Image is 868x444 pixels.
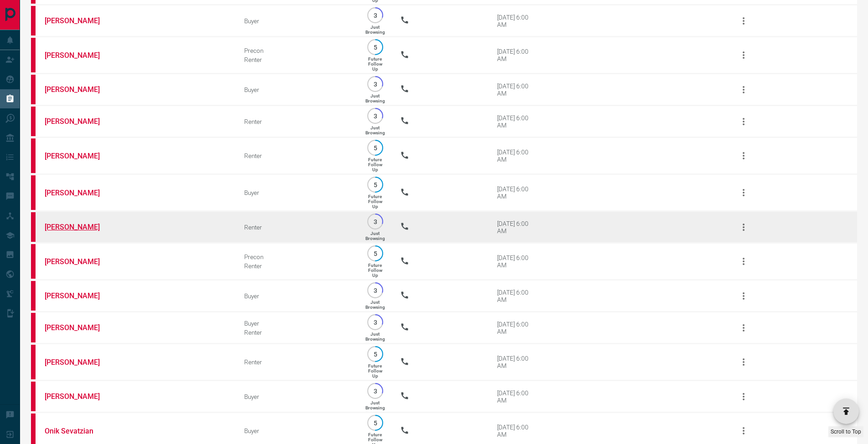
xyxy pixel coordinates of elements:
[497,389,536,404] div: [DATE] 6:00 AM
[372,250,379,257] p: 5
[497,48,536,62] div: [DATE] 6:00 AM
[31,75,36,104] div: property.ca
[372,287,379,294] p: 3
[244,358,350,366] div: Renter
[372,112,379,119] p: 3
[497,289,536,303] div: [DATE] 6:00 AM
[31,281,36,311] div: property.ca
[368,56,382,71] p: Future Follow Up
[45,16,113,25] a: [PERSON_NAME]
[497,355,536,369] div: [DATE] 6:00 AM
[45,358,113,367] a: [PERSON_NAME]
[244,47,350,54] div: Precon
[31,382,36,411] div: property.ca
[365,400,385,410] p: Just Browsing
[45,117,113,126] a: [PERSON_NAME]
[497,321,536,335] div: [DATE] 6:00 AM
[244,56,350,63] div: Renter
[497,82,536,97] div: [DATE] 6:00 AM
[244,253,350,260] div: Precon
[244,17,350,25] div: Buyer
[31,6,36,36] div: property.ca
[497,185,536,200] div: [DATE] 6:00 AM
[365,125,385,135] p: Just Browsing
[497,424,536,438] div: [DATE] 6:00 AM
[31,107,36,136] div: property.ca
[497,148,536,163] div: [DATE] 6:00 AM
[368,157,382,172] p: Future Follow Up
[31,244,36,279] div: property.ca
[244,393,350,400] div: Buyer
[31,212,36,242] div: property.ca
[497,254,536,269] div: [DATE] 6:00 AM
[368,194,382,209] p: Future Follow Up
[45,51,113,60] a: [PERSON_NAME]
[365,231,385,241] p: Just Browsing
[31,38,36,72] div: property.ca
[244,292,350,300] div: Buyer
[372,218,379,225] p: 3
[497,220,536,235] div: [DATE] 6:00 AM
[244,329,350,336] div: Renter
[365,25,385,35] p: Just Browsing
[45,291,113,300] a: [PERSON_NAME]
[244,86,350,93] div: Buyer
[244,262,350,270] div: Renter
[244,427,350,434] div: Buyer
[372,81,379,87] p: 3
[372,181,379,188] p: 5
[45,427,113,435] a: Onik Sevatzian
[372,388,379,394] p: 3
[244,224,350,231] div: Renter
[831,429,861,435] span: Scroll to Top
[372,419,379,426] p: 5
[372,144,379,151] p: 5
[45,152,113,160] a: [PERSON_NAME]
[497,14,536,28] div: [DATE] 6:00 AM
[244,189,350,196] div: Buyer
[31,313,36,342] div: property.ca
[372,351,379,357] p: 5
[45,392,113,401] a: [PERSON_NAME]
[372,319,379,326] p: 3
[45,257,113,266] a: [PERSON_NAME]
[31,345,36,379] div: property.ca
[365,332,385,342] p: Just Browsing
[244,152,350,159] div: Renter
[365,93,385,103] p: Just Browsing
[244,320,350,327] div: Buyer
[497,114,536,129] div: [DATE] 6:00 AM
[368,263,382,278] p: Future Follow Up
[45,85,113,94] a: [PERSON_NAME]
[372,12,379,19] p: 3
[45,323,113,332] a: [PERSON_NAME]
[368,363,382,378] p: Future Follow Up
[31,175,36,210] div: property.ca
[372,44,379,51] p: 5
[45,189,113,197] a: [PERSON_NAME]
[365,300,385,310] p: Just Browsing
[244,118,350,125] div: Renter
[45,223,113,231] a: [PERSON_NAME]
[31,138,36,173] div: property.ca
